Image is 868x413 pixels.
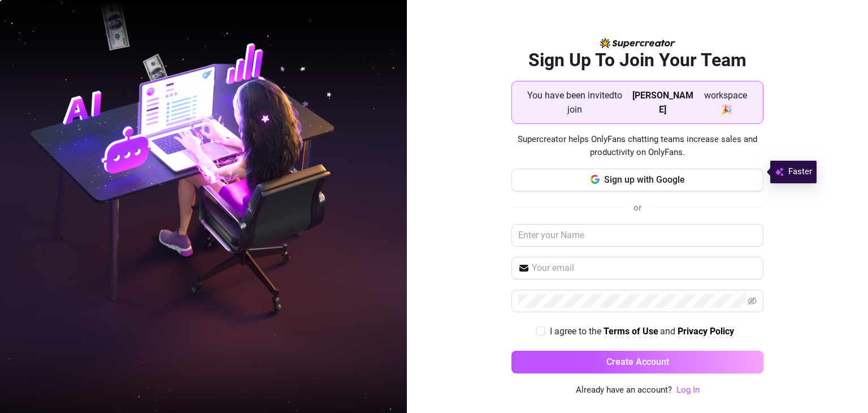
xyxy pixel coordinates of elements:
[511,49,763,72] h2: Sign Up To Join Your Team
[604,174,685,185] span: Sign up with Google
[698,88,754,117] span: workspace 🎉
[678,326,734,338] a: Privacy Policy
[511,169,763,191] button: Sign up with Google
[678,326,734,337] strong: Privacy Policy
[550,326,604,337] span: I agree to the
[633,203,641,213] span: or
[604,326,658,337] strong: Terms of Use
[576,384,672,397] span: Already have an account?
[521,88,628,117] span: You have been invited to join
[532,261,757,275] input: Your email
[676,384,700,397] a: Log In
[676,385,700,395] a: Log In
[748,296,757,306] span: eye-invisible
[788,165,812,179] span: Faster
[660,326,678,337] span: and
[606,356,669,367] span: Create Account
[775,165,784,179] img: svg%3e
[511,351,763,373] button: Create Account
[604,326,658,338] a: Terms of Use
[511,224,763,247] input: Enter your Name
[511,133,763,160] span: Supercreator helps OnlyFans chatting teams increase sales and productivity on OnlyFans.
[600,38,675,48] img: logo-BBDzfeDw.svg
[632,90,693,115] strong: [PERSON_NAME]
